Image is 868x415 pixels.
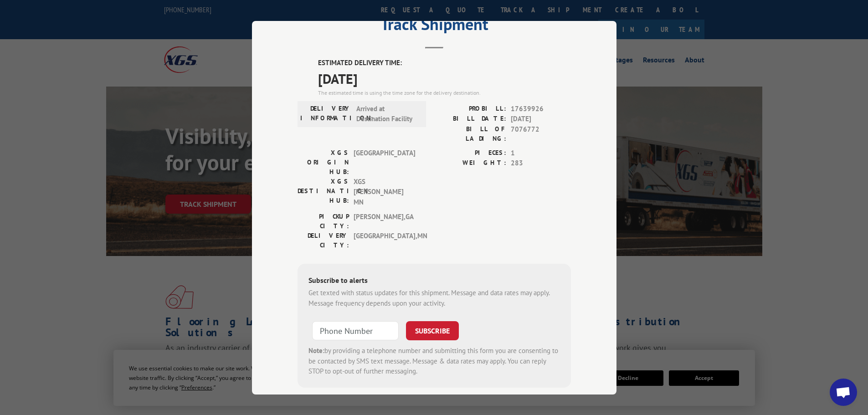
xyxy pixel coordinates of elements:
[511,124,571,143] span: 7076772
[511,103,571,114] span: 17639926
[830,379,857,406] div: Open chat
[354,148,415,176] span: [GEOGRAPHIC_DATA]
[434,114,506,124] label: BILL DATE:
[298,18,571,35] h2: Track Shipment
[300,103,352,124] label: DELIVERY INFORMATION:
[318,88,571,97] div: The estimated time is using the time zone for the delivery destination.
[434,103,506,114] label: PROBILL:
[318,68,571,88] span: [DATE]
[354,231,415,250] span: [GEOGRAPHIC_DATA] , MN
[406,321,459,340] button: SUBSCRIBE
[434,124,506,143] label: BILL OF LADING:
[434,158,506,169] label: WEIGHT:
[298,148,349,176] label: XGS ORIGIN HUB:
[318,58,571,68] label: ESTIMATED DELIVERY TIME:
[356,103,418,124] span: Arrived at Destination Facility
[308,288,560,308] div: Get texted with status updates for this shipment. Message and data rates may apply. Message frequ...
[354,176,415,207] span: XGS [PERSON_NAME] MN
[354,212,415,231] span: [PERSON_NAME] , GA
[511,158,571,169] span: 283
[312,321,399,340] input: Phone Number
[308,346,324,355] strong: Note:
[298,176,349,207] label: XGS DESTINATION HUB:
[298,231,349,250] label: DELIVERY CITY:
[434,148,506,158] label: PIECES:
[511,148,571,158] span: 1
[308,346,560,377] div: by providing a telephone number and submitting this form you are consenting to be contacted by SM...
[298,212,349,231] label: PICKUP CITY:
[511,114,571,124] span: [DATE]
[308,275,560,288] div: Subscribe to alerts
